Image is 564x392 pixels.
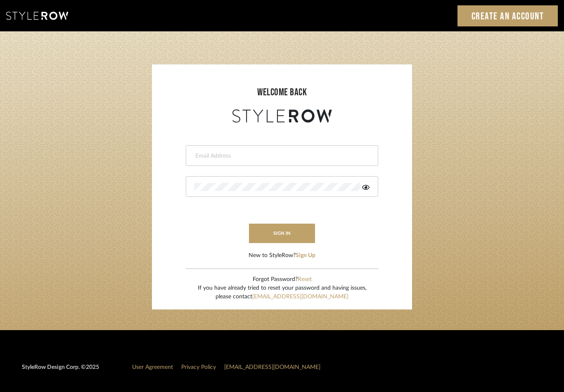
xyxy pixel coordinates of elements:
[224,364,320,370] a: [EMAIL_ADDRESS][DOMAIN_NAME]
[298,275,312,284] button: Reset
[132,364,173,370] a: User Agreement
[198,275,367,284] div: Forgot Password?
[249,224,315,243] button: sign in
[181,364,216,370] a: Privacy Policy
[160,85,404,100] div: welcome back
[198,284,367,301] div: If you have already tried to reset your password and having issues, please contact
[457,5,558,26] a: Create an Account
[249,251,315,260] div: New to StyleRow?
[194,152,367,160] input: Email Address
[252,294,348,300] a: [EMAIL_ADDRESS][DOMAIN_NAME]
[22,363,99,378] div: StyleRow Design Corp. ©2025
[296,251,315,260] button: Sign Up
